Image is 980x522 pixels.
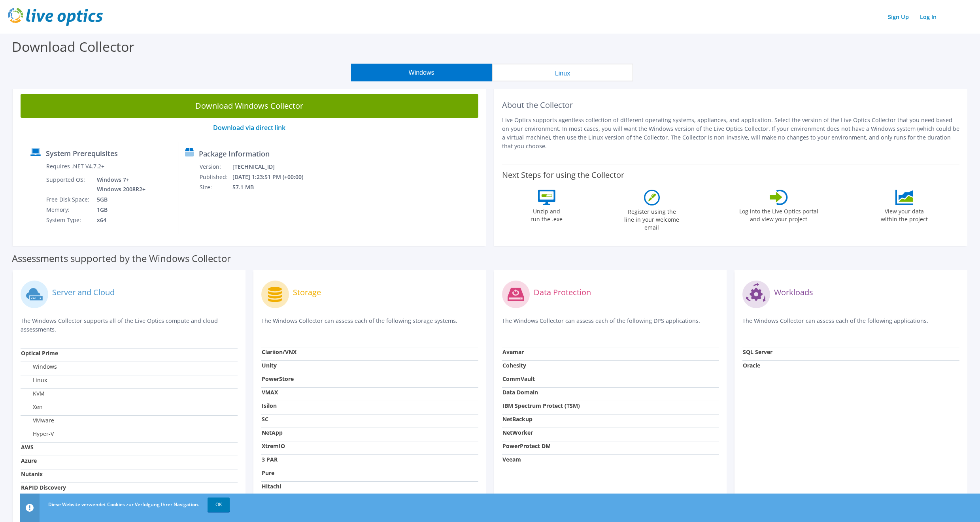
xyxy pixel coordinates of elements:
[262,348,296,356] strong: Clariion/VNX
[774,288,813,296] label: Workloads
[502,429,533,436] strong: NetWorker
[739,205,819,223] label: Log into the Live Optics portal and view your project
[502,402,580,409] strong: IBM Spectrum Protect (TSM)
[502,317,719,333] p: The Windows Collector can assess each of the following DPS applications.
[46,162,104,170] label: Requires .NET V4.7.2+
[502,442,551,450] strong: PowerProtect DM
[262,456,278,463] strong: 3 PAR
[262,375,294,383] strong: PowerStore
[12,38,134,56] label: Download Collector
[502,348,524,356] strong: Avamar
[262,362,277,369] strong: Unity
[21,457,37,464] strong: Azure
[622,205,682,232] label: Register using the line in your welcome email
[351,64,492,81] button: Windows
[502,116,960,151] p: Live Optics supports agentless collection of different operating systems, appliances, and applica...
[91,175,147,194] td: Windows 7+ Windows 2008R2+
[232,162,314,172] td: [TECHNICAL_ID]
[502,388,538,396] strong: Data Domain
[21,430,54,438] label: Hyper-V
[262,442,285,450] strong: XtremIO
[91,215,147,225] td: x64
[502,100,960,110] h2: About the Collector
[91,205,147,215] td: 1GB
[46,194,91,205] td: Free Disk Space:
[262,415,268,423] strong: SC
[502,362,526,369] strong: Cohesity
[262,429,283,436] strong: NetApp
[46,175,91,194] td: Supported OS:
[199,182,232,192] td: Size:
[262,482,281,490] strong: Hitachi
[262,388,278,396] strong: VMAX
[534,288,591,296] label: Data Protection
[261,317,478,333] p: The Windows Collector can assess each of the following storage systems.
[262,469,274,477] strong: Pure
[21,416,54,424] label: VMware
[21,443,34,451] strong: AWS
[884,11,913,23] a: Sign Up
[21,390,45,398] label: KVM
[52,288,115,296] label: Server and Cloud
[529,205,565,223] label: Unzip and run the .exe
[199,172,232,182] td: Published:
[21,403,43,411] label: Xen
[502,375,535,383] strong: CommVault
[502,170,624,180] label: Next Steps for using the Collector
[232,182,314,192] td: 57.1 MB
[502,456,521,463] strong: Veeam
[46,149,118,157] label: System Prerequisites
[232,172,314,182] td: [DATE] 1:23:51 PM (+00:00)
[293,288,321,296] label: Storage
[46,205,91,215] td: Memory:
[502,415,532,423] strong: NetBackup
[21,376,47,384] label: Linux
[21,470,43,478] strong: Nutanix
[21,363,57,371] label: Windows
[492,64,633,81] button: Linux
[262,402,277,409] strong: Isilon
[199,150,270,158] label: Package Information
[48,501,199,508] span: Diese Website verwendet Cookies zur Verfolgung Ihrer Navigation.
[199,162,232,172] td: Version:
[743,348,772,356] strong: SQL Server
[21,317,238,334] p: The Windows Collector supports all of the Live Optics compute and cloud assessments.
[91,194,147,205] td: 5GB
[742,317,959,333] p: The Windows Collector can assess each of the following applications.
[208,498,230,512] a: OK
[876,205,933,223] label: View your data within the project
[21,94,478,118] a: Download Windows Collector
[743,362,760,369] strong: Oracle
[8,8,103,26] img: live_optics_svg.svg
[46,215,91,225] td: System Type:
[916,11,940,23] a: Log In
[213,123,285,132] a: Download via direct link
[21,349,58,357] strong: Optical Prime
[12,254,231,262] label: Assessments supported by the Windows Collector
[21,484,66,491] strong: RAPID Discovery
